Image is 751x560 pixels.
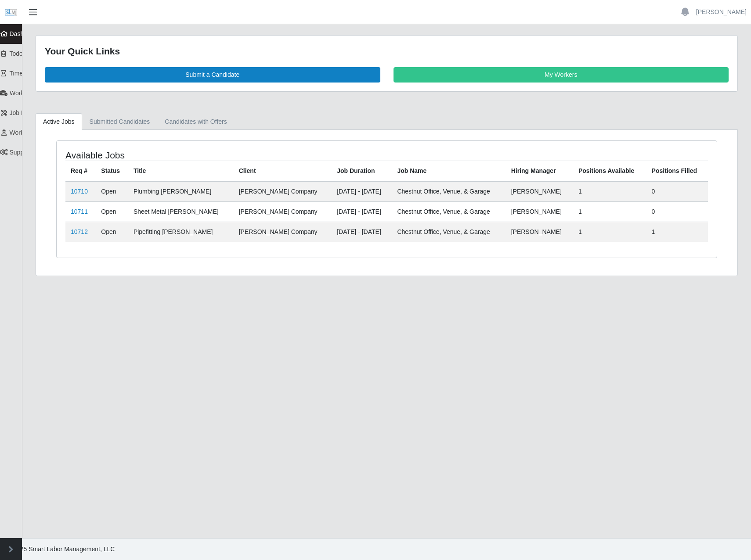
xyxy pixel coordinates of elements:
[392,181,505,202] td: Chestnut Office, Venue, & Garage
[332,222,392,242] td: [DATE] - [DATE]
[392,222,505,242] td: Chestnut Office, Venue, & Garage
[128,181,234,202] td: Plumbing [PERSON_NAME]
[646,201,708,222] td: 0
[506,222,573,242] td: [PERSON_NAME]
[234,201,332,222] td: [PERSON_NAME] Company
[392,201,505,222] td: Chestnut Office, Venue, & Garage
[696,7,747,17] a: [PERSON_NAME]
[65,161,96,181] th: Req #
[506,181,573,202] td: [PERSON_NAME]
[10,30,40,37] span: Dashboard
[332,181,392,202] td: [DATE] - [DATE]
[71,188,88,195] a: 10710
[646,161,708,181] th: Positions Filled
[96,201,128,222] td: Open
[573,181,646,202] td: 1
[573,201,646,222] td: 1
[10,50,23,57] span: Todo
[71,228,88,235] a: 10712
[96,222,128,242] td: Open
[45,44,729,58] div: Your Quick Links
[234,181,332,202] td: [PERSON_NAME] Company
[128,161,234,181] th: Title
[646,222,708,242] td: 1
[10,109,47,116] span: Job Requests
[573,222,646,242] td: 1
[7,546,115,553] span: © 2025 Smart Labor Management, LLC
[646,181,708,202] td: 0
[506,201,573,222] td: [PERSON_NAME]
[36,113,82,130] a: Active Jobs
[82,113,158,130] a: Submitted Candidates
[392,161,505,181] th: Job Name
[10,129,32,136] span: Workers
[128,222,234,242] td: Pipefitting [PERSON_NAME]
[157,113,234,130] a: Candidates with Offers
[45,67,380,83] a: Submit a Candidate
[10,70,41,77] span: Timesheets
[96,181,128,202] td: Open
[10,149,56,156] span: Supplier Settings
[65,150,325,161] h4: Available Jobs
[96,161,128,181] th: Status
[573,161,646,181] th: Positions Available
[332,161,392,181] th: Job Duration
[394,67,729,83] a: My Workers
[234,161,332,181] th: Client
[128,201,234,222] td: Sheet Metal [PERSON_NAME]
[234,222,332,242] td: [PERSON_NAME] Company
[506,161,573,181] th: Hiring Manager
[4,6,18,19] img: SLM Logo
[332,201,392,222] td: [DATE] - [DATE]
[10,90,62,97] span: Worker Timesheets
[71,208,88,215] a: 10711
